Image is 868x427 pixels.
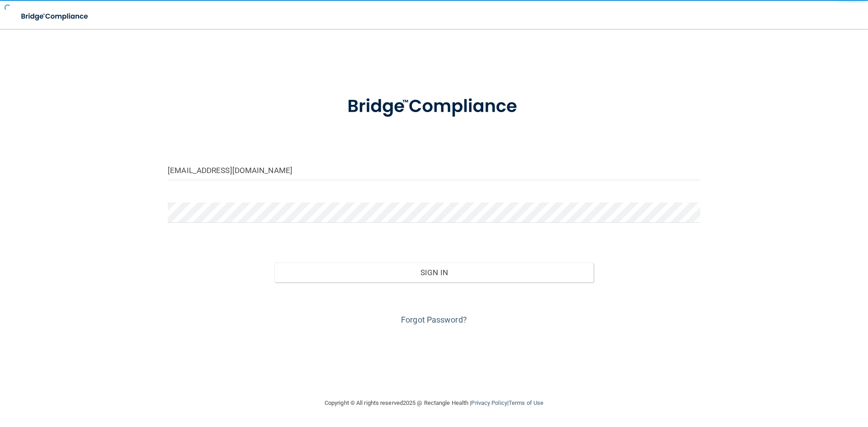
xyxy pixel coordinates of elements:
a: Privacy Policy [471,399,507,406]
input: Email [168,160,700,180]
img: bridge_compliance_login_screen.278c3ca4.svg [14,7,97,26]
div: Copyright © All rights reserved 2025 @ Rectangle Health | | [269,389,599,418]
a: Forgot Password? [401,315,467,324]
a: Terms of Use [509,399,543,406]
img: bridge_compliance_login_screen.278c3ca4.svg [329,83,539,130]
button: Sign In [274,263,594,282]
